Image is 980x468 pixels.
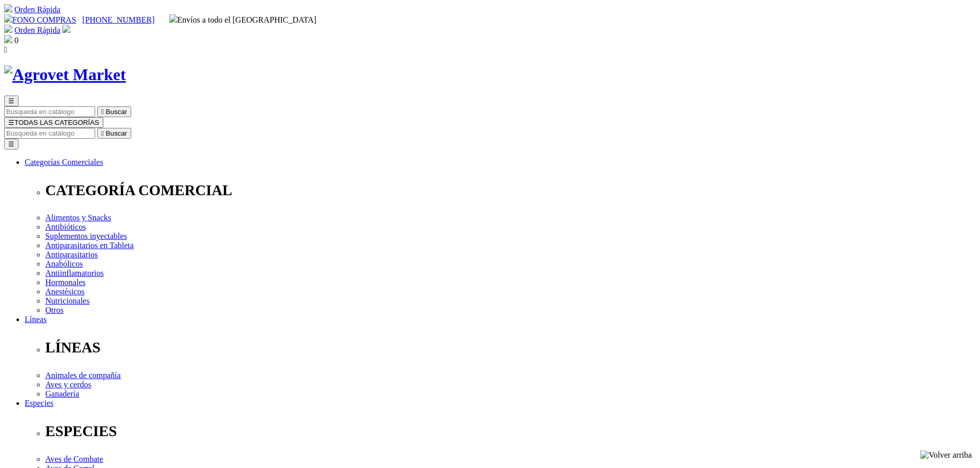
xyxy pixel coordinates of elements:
p: LÍNEAS [45,339,976,356]
a: Aves de Combate [45,455,103,463]
a: Especies [25,399,54,407]
a: Nutricionales [45,296,90,305]
a: Líneas [25,315,47,324]
a: Aves y cerdos [45,380,91,389]
a: Ganadería [45,389,79,398]
a: Anestésicos [45,287,84,296]
a: Animales de compañía [45,371,121,380]
p: CATEGORÍA COMERCIAL [45,182,976,199]
p: ESPECIES [45,423,976,440]
img: Volver arriba [920,451,972,460]
a: Otros [45,306,64,314]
